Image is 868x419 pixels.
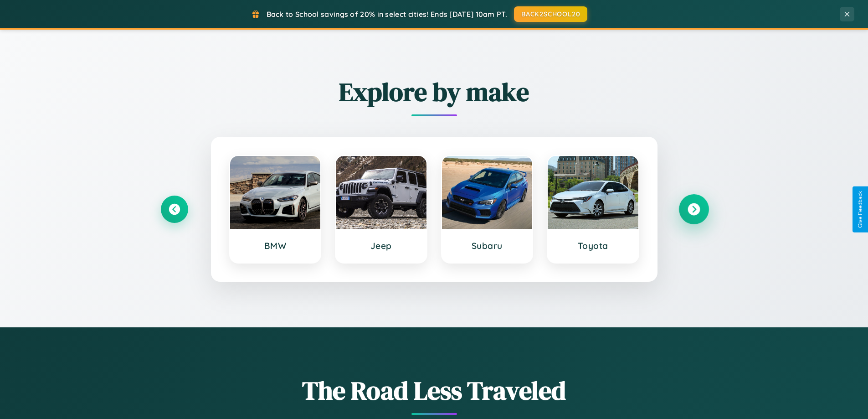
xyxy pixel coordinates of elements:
[857,191,863,228] div: Give Feedback
[161,373,708,408] h1: The Road Less Traveled
[514,6,587,22] button: BACK2SCHOOL20
[239,240,312,251] h3: BMW
[451,240,524,251] h3: Subaru
[161,74,708,109] h2: Explore by make
[345,240,417,251] h3: Jeep
[557,240,629,251] h3: Toyota
[267,10,507,19] span: Back to School savings of 20% in select cities! Ends [DATE] 10am PT.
